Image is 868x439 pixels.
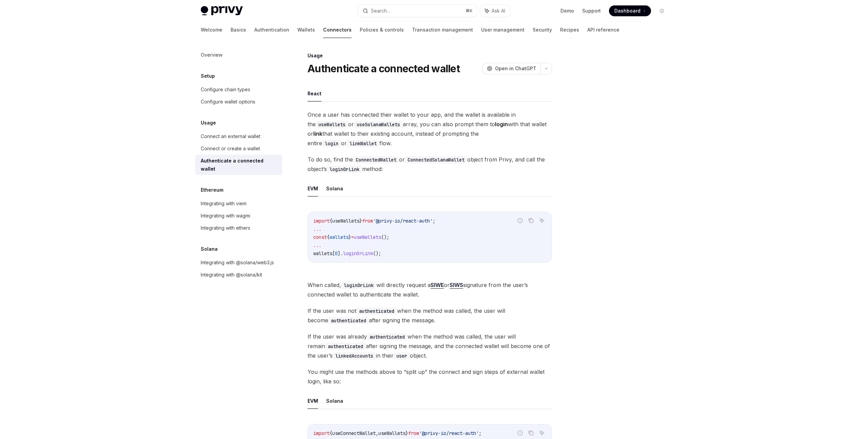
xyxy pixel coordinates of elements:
h1: Authenticate a connected wallet [308,62,460,75]
span: When called, will directly request a or signature from the user’s connected wallet to authenticat... [308,280,552,299]
strong: login [495,121,508,128]
span: Dashboard [614,7,640,14]
div: Usage [308,52,552,59]
h5: Ethereum [201,186,223,194]
code: useSolanaWallets [354,121,403,128]
button: Ask AI [480,5,510,17]
span: Once a user has connected their wallet to your app, and the wallet is available in the or array, ... [308,110,552,148]
span: } [406,430,408,436]
a: Integrating with wagmi [195,210,282,222]
a: Demo [560,7,574,14]
div: Integrating with ethers [201,224,250,232]
span: from [408,430,419,436]
div: Configure chain types [201,85,250,94]
span: } [359,218,362,224]
span: useWallets [332,218,359,224]
span: } [349,234,351,240]
span: wallets [313,250,332,256]
a: Connectors [323,22,352,38]
code: loginOrLink [327,166,362,173]
a: Connect an external wallet [195,130,282,142]
span: 0 [335,250,338,256]
span: You might use the methods above to “split up” the connect and sign steps of external wallet login... [308,367,552,386]
span: from [362,218,373,224]
a: Wallets [297,22,315,38]
span: const [313,234,327,240]
strong: link [313,130,322,137]
span: useWallets [354,234,381,240]
code: ConnectedSolanaWallet [405,156,467,164]
a: Transaction management [412,22,473,38]
h5: Solana [201,245,218,253]
a: Security [533,22,552,38]
button: Report incorrect code [516,216,525,225]
span: '@privy-io/react-auth' [419,430,479,436]
button: Report incorrect code [516,428,525,437]
span: Ask AI [492,7,505,14]
div: Connect an external wallet [201,132,260,140]
button: Ask AI [537,216,546,225]
div: Connect or create a wallet [201,145,260,153]
span: (); [381,234,389,240]
span: ; [433,218,435,224]
div: Authenticate a connected wallet [201,157,278,173]
a: SIWS [450,282,463,289]
button: Ask AI [537,428,546,437]
span: ; [479,430,481,436]
h5: Setup [201,72,215,80]
span: { [330,430,332,436]
span: ... [313,242,321,248]
img: light logo [201,6,243,16]
div: Integrating with wagmi [201,212,250,220]
div: Integrating with @solana/kit [201,271,262,279]
div: Integrating with viem [201,199,246,208]
span: [ [332,250,335,256]
button: EVM [308,180,318,196]
a: Basics [231,22,246,38]
button: Copy the contents from the code block [527,216,535,225]
code: linkWallet [347,140,379,147]
a: Support [582,7,601,14]
span: import [313,430,330,436]
span: useConnectWallet [332,430,376,436]
code: authenticated [356,307,397,315]
code: loginOrLink [341,282,376,289]
code: useWallets [316,121,348,128]
span: ... [313,226,321,232]
div: Overview [201,51,222,59]
a: Configure chain types [195,83,282,96]
span: , [376,430,378,436]
button: Solana [326,180,343,196]
button: Open in ChatGPT [482,63,540,74]
button: Solana [326,393,343,409]
a: Authenticate a connected wallet [195,155,282,175]
code: authenticated [325,343,366,350]
a: Authentication [254,22,289,38]
a: SIWE [431,282,444,289]
span: loginOrLink [343,250,373,256]
a: Recipes [560,22,579,38]
code: authenticated [367,333,408,341]
code: user [394,352,410,360]
span: useWallets [378,430,406,436]
a: Configure wallet options [195,96,282,108]
a: Connect or create a wallet [195,142,282,155]
button: Toggle dark mode [656,5,667,16]
code: linkedAccounts [333,352,376,360]
span: = [351,234,354,240]
button: Copy the contents from the code block [527,428,535,437]
a: Policies & controls [360,22,404,38]
span: (); [373,250,381,256]
span: ⌘ K [466,8,473,14]
span: Open in ChatGPT [495,65,536,72]
a: Integrating with ethers [195,222,282,234]
code: login [322,140,341,147]
span: ]. [338,250,343,256]
span: { [330,218,332,224]
code: authenticated [328,317,369,324]
h5: Usage [201,119,216,127]
div: Configure wallet options [201,98,255,106]
a: Integrating with viem [195,197,282,210]
a: Integrating with @solana/kit [195,269,282,281]
a: Dashboard [609,5,651,16]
